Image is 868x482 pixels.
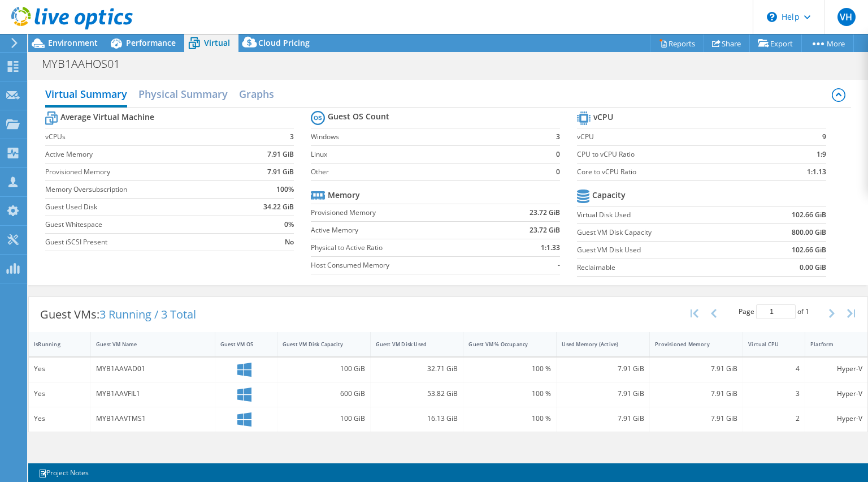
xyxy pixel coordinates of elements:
[31,466,97,480] a: Project Notes
[283,363,365,375] div: 100 GiB
[311,225,494,236] label: Active Memory
[45,236,240,248] label: Guest iSCSI Present
[756,304,796,319] input: jump to page
[592,190,626,201] b: Capacity
[34,388,85,400] div: Yes
[577,262,751,273] label: Reclaimable
[800,262,826,273] b: 0.00 GiB
[138,83,228,105] h2: Physical Summary
[290,131,294,143] b: 3
[37,58,137,70] h1: MYB1AAHOS01
[577,149,769,160] label: CPU to vCPU Ratio
[34,412,85,425] div: Yes
[767,12,777,22] svg: \n
[577,209,751,221] label: Virtual Disk Used
[263,201,294,213] b: 34.22 GiB
[556,149,560,160] b: 0
[468,341,537,348] div: Guest VM % Occupancy
[45,184,240,195] label: Memory Oversubscription
[562,363,644,375] div: 7.91 GiB
[96,341,196,348] div: Guest VM Name
[45,131,240,143] label: vCPUs
[792,244,826,256] b: 102.66 GiB
[267,149,294,160] b: 7.91 GiB
[562,412,644,425] div: 7.91 GiB
[792,209,826,221] b: 102.66 GiB
[655,412,737,425] div: 7.91 GiB
[655,341,724,348] div: Provisioned Memory
[792,227,826,238] b: 800.00 GiB
[311,131,548,143] label: Windows
[311,260,494,271] label: Host Consumed Memory
[96,412,210,425] div: MYB1AAVTMS1
[530,207,560,218] b: 23.72 GiB
[311,166,548,178] label: Other
[45,219,240,230] label: Guest Whitespace
[807,166,826,178] b: 1:1.13
[749,35,802,52] a: Export
[284,219,294,230] b: 0%
[593,111,613,123] b: vCPU
[29,297,207,332] div: Guest VMs:
[376,363,458,375] div: 32.71 GiB
[220,341,258,348] div: Guest VM OS
[562,341,631,348] div: Used Memory (Active)
[126,37,176,48] span: Performance
[311,207,494,218] label: Provisioned Memory
[801,35,854,52] a: More
[748,363,800,375] div: 4
[239,83,274,105] h2: Graphs
[562,388,644,400] div: 7.91 GiB
[468,412,551,425] div: 100 %
[285,236,294,248] b: No
[541,242,560,253] b: 1:1.33
[805,307,809,316] span: 1
[283,341,351,348] div: Guest VM Disk Capacity
[655,388,737,400] div: 7.91 GiB
[34,363,85,375] div: Yes
[204,37,230,48] span: Virtual
[283,388,365,400] div: 600 GiB
[45,201,240,213] label: Guest Used Disk
[748,341,786,348] div: Virtual CPU
[267,166,294,178] b: 7.91 GiB
[810,412,862,425] div: Hyper-V
[739,304,809,319] span: Page of
[60,111,154,123] b: Average Virtual Machine
[748,388,800,400] div: 3
[99,307,196,322] span: 3 Running / 3 Total
[376,341,445,348] div: Guest VM Disk Used
[376,388,458,400] div: 53.82 GiB
[837,8,856,26] span: VH
[577,131,769,143] label: vCPU
[376,412,458,425] div: 16.13 GiB
[48,37,98,48] span: Environment
[810,363,862,375] div: Hyper-V
[468,388,551,400] div: 100 %
[558,260,560,271] b: -
[45,166,240,178] label: Provisioned Memory
[34,341,72,348] div: IsRunning
[577,227,751,238] label: Guest VM Disk Capacity
[577,166,769,178] label: Core to vCPU Ratio
[311,149,548,160] label: Linux
[655,363,737,375] div: 7.91 GiB
[810,388,862,400] div: Hyper-V
[650,35,704,52] a: Reports
[577,244,751,256] label: Guest VM Disk Used
[530,225,560,236] b: 23.72 GiB
[96,363,210,375] div: MYB1AAVAD01
[556,131,560,143] b: 3
[311,242,494,253] label: Physical to Active Ratio
[556,166,560,178] b: 0
[704,35,750,52] a: Share
[328,190,360,201] b: Memory
[45,149,240,160] label: Active Memory
[283,412,365,425] div: 100 GiB
[328,111,389,122] b: Guest OS Count
[748,412,800,425] div: 2
[822,131,826,143] b: 9
[468,363,551,375] div: 100 %
[45,83,127,107] h2: Virtual Summary
[810,341,849,348] div: Platform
